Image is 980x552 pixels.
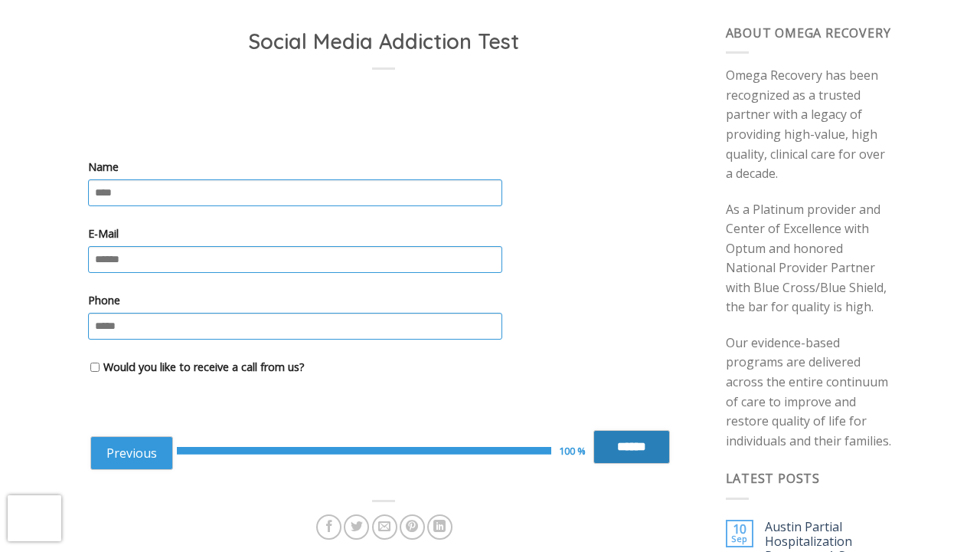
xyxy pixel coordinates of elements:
a: Pin on Pinterest [400,514,425,540]
label: Would you like to receive a call from us? [103,358,305,376]
label: Phone [88,291,680,309]
label: Name [88,158,680,176]
a: Share on Twitter [344,514,369,540]
p: As a Platinum provider and Center of Excellence with Optum and honored National Provider Partner ... [726,200,893,318]
iframe: reCAPTCHA [8,495,61,541]
a: Previous [90,436,173,470]
h1: Social Media Addiction Test [106,28,661,55]
a: Share on Facebook [316,514,341,540]
p: Omega Recovery has been recognized as a trusted partner with a legacy of providing high-value, hi... [726,66,893,184]
p: Our evidence-based programs are delivered across the entire continuum of care to improve and rest... [726,333,893,452]
a: Share on LinkedIn [427,514,452,540]
div: 100 % [559,443,593,459]
span: Latest Posts [726,470,821,487]
a: Email to a Friend [372,514,397,540]
span: About Omega Recovery [726,25,891,41]
label: E-Mail [88,225,680,242]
